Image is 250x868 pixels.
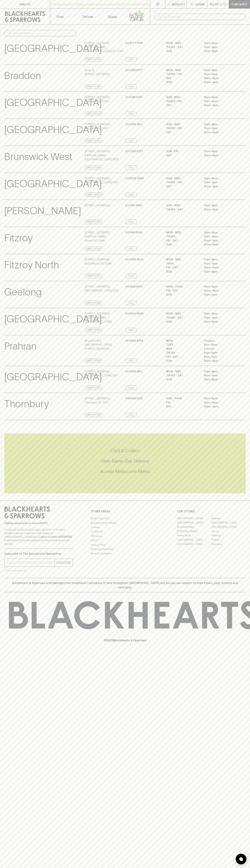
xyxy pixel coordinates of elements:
[166,370,198,374] p: MON - WED
[211,521,246,525] a: [GEOGRAPHIC_DATA]
[166,285,198,289] p: MON - THUR
[125,396,142,401] p: 0399697225
[166,80,198,84] p: SUN
[166,270,198,274] p: SUN
[204,203,236,208] p: 11am – 8pm
[85,68,109,76] p: Shop 15 , [STREET_ADDRESS]
[211,538,246,542] a: Prahran
[204,270,236,274] p: 11am – 8pm
[166,312,198,316] p: MON - WED
[166,351,198,355] p: THURS
[204,49,236,53] p: 11am – 8pm
[4,122,102,137] p: [GEOGRAPHIC_DATA]
[50,9,75,24] button: Shop
[4,41,102,56] p: [GEOGRAPHIC_DATA]
[85,328,102,332] a: Directions
[166,258,198,262] p: MON - WED
[166,347,198,351] p: WED
[166,262,198,266] p: THUR
[204,378,236,382] p: 11am – 8pm
[177,521,211,525] a: [GEOGRAPHIC_DATA]
[204,76,236,80] p: 10am – 9pm
[85,312,125,324] p: [STREET_ADDRESS][PERSON_NAME] , [GEOGRAPHIC_DATA]
[7,581,243,589] p: Blackhearts & Sparrows acknowledges the traditional Custodians of land throughout [GEOGRAPHIC_DAT...
[4,285,42,300] p: Geelong
[211,529,246,533] a: Fitzroy
[163,14,243,20] input: Try "Pinot noir"
[204,289,236,293] p: 10am – 8pm
[166,373,198,378] p: THURS - SAT
[204,72,236,76] p: 11am – 9pm
[85,95,110,103] p: [STREET_ADDRESS] , Brunswick VIC 3056
[204,235,236,239] p: 11am – 9pm
[85,413,102,417] a: Directions
[39,535,72,538] strong: Liquor License #32064953
[85,176,118,184] p: [STREET_ADDRESS] , [GEOGRAPHIC_DATA] 3057
[204,401,236,405] p: 11am – 9pm
[166,396,198,401] p: Sun - Thur
[125,339,143,343] p: 03 9826 8768
[85,359,102,363] a: Directions
[4,339,36,354] p: Prahran
[204,45,236,49] p: 11am – 9pm
[125,370,142,374] p: 03 9428 1801
[204,312,236,316] p: 11am – 8pm
[4,231,33,245] p: Fitzroy
[85,41,125,53] p: [STREET_ADDRESS][PERSON_NAME] , [GEOGRAPHIC_DATA] VIC 3067
[85,166,102,170] a: Directions
[166,239,198,243] p: FRI - SAT
[4,370,102,384] p: [GEOGRAPHIC_DATA]
[85,138,102,143] a: Directions
[4,258,59,272] p: Fitzroy North
[166,316,198,320] p: THURS - SAT
[85,149,125,161] p: [STREET_ADDRESS][PERSON_NAME] , [GEOGRAPHIC_DATA] 3055
[224,3,226,5] p: 0
[204,95,236,99] p: 11am – 8pm
[4,95,102,110] p: [GEOGRAPHIC_DATA]
[85,339,125,351] p: Shop 813-814 [GEOGRAPHIC_DATA] , [STREET_ADDRESS]
[125,359,137,363] a: Call
[4,176,102,191] p: [GEOGRAPHIC_DATA]
[204,239,236,243] p: 10am – 9pm
[204,355,236,359] p: 9am – 7pm
[204,373,236,378] p: 11am – 9pm
[204,130,236,134] p: 10am – 9pm
[204,316,236,320] p: 11am – 9pm
[85,231,125,243] p: [STREET_ADDRESS][PERSON_NAME] , Fitzroy VIC 3065
[166,68,198,72] p: MON - WED
[204,266,236,270] p: 10am – 9pm
[166,72,198,76] p: THURS - FRI
[85,370,118,378] p: [STREET_ADDRESS] , [GEOGRAPHIC_DATA] 3121
[172,2,185,6] p: Wishlist
[91,543,159,547] a: Privacy Policy
[85,386,102,390] a: Directions
[166,45,198,49] p: THURS - SAT
[166,293,198,297] p: SUN
[125,258,143,262] p: 03 9489 5945
[166,99,198,103] p: THURS - FRI
[210,2,218,6] p: $0.00
[204,351,236,355] p: 9am – 6pm
[75,9,100,24] a: Tastings
[125,285,142,289] p: 03 5242 8109
[4,68,41,83] p: Braddon
[85,203,110,208] p: [STREET_ADDRESS] ,
[91,547,159,551] a: Shipping Information
[125,312,143,316] p: 03 6234 8696
[125,203,142,208] p: 03 9191 4850
[166,208,198,212] p: THURS - SAT
[108,14,117,19] p: Stores
[82,14,93,19] p: Tastings
[125,41,143,45] p: 03 9077 5145
[125,301,137,305] a: Call
[166,231,198,235] p: MON - WED
[204,405,236,409] p: 10am – 9pm
[4,203,81,218] p: [PERSON_NAME]
[211,516,246,521] a: Braddon
[204,80,236,84] p: 10am – 8pm
[85,274,102,278] a: Directions
[177,509,246,513] p: OUR STORES
[195,2,204,6] p: Login
[204,285,236,289] p: 11am – 8pm
[204,396,236,401] p: 11am – 8pm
